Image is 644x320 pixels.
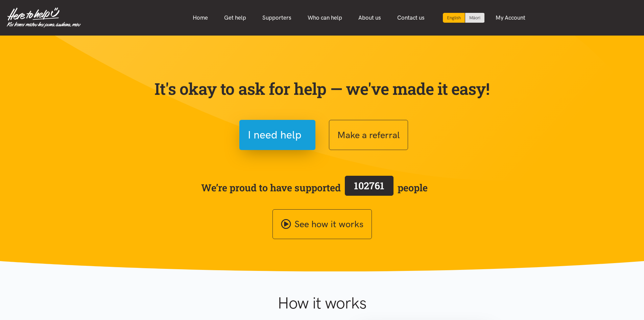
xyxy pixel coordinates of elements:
[443,13,485,23] div: Language toggle
[216,10,254,25] a: Get help
[248,126,302,144] span: I need help
[212,293,432,313] h1: How it works
[153,79,491,99] p: It's okay to ask for help — we've made it easy!
[354,179,384,192] span: 102761
[443,13,465,23] div: Current language
[239,120,315,150] button: I need help
[350,10,389,25] a: About us
[201,174,428,201] span: We’re proud to have supported people
[254,10,300,25] a: Supporters
[465,13,484,23] a: Switch to Te Reo Māori
[329,120,408,150] button: Make a referral
[389,10,433,25] a: Contact us
[185,10,216,25] a: Home
[7,7,81,28] img: Home
[487,10,533,25] a: My Account
[300,10,350,25] a: Who can help
[341,174,398,201] a: 102761
[272,209,372,239] a: See how it works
